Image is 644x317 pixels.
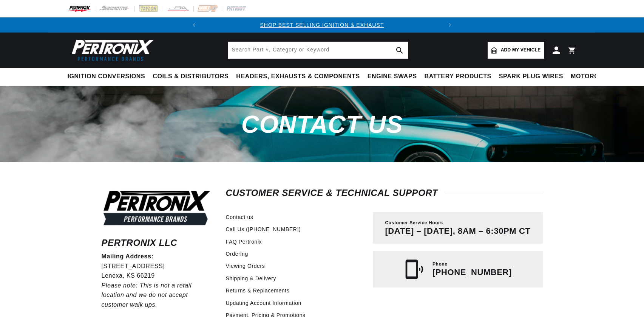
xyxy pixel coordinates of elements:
[488,42,544,59] a: Add my vehicle
[68,68,149,85] summary: Ignition Conversions
[236,73,360,81] span: Headers, Exhausts & Components
[102,253,154,260] strong: Mailing Address:
[202,21,442,29] div: Announcement
[391,42,408,59] button: search button
[102,239,212,247] h6: Pertronix LLC
[241,110,403,138] span: Contact us
[102,261,212,271] p: [STREET_ADDRESS]
[495,68,567,85] summary: Spark Plug Wires
[442,17,457,33] button: Translation missing: en.sections.announcements.next_announcement
[432,261,448,267] span: Phone
[226,238,262,246] a: FAQ Pertronix
[385,226,530,236] p: [DATE] – [DATE], 8AM – 6:30PM CT
[149,68,232,85] summary: Coils & Distributors
[226,250,248,258] a: Ordering
[226,213,253,221] a: Contact us
[226,299,301,307] a: Updating Account Information
[368,73,417,81] span: Engine Swaps
[226,189,543,197] h2: Customer Service & Technical Support
[102,282,192,308] em: Please note: This is not a retail location and we do not accept customer walk ups.
[373,251,542,287] a: Phone [PHONE_NUMBER]
[68,73,145,81] span: Ignition Conversions
[421,68,495,85] summary: Battery Products
[571,73,616,81] span: Motorcycle
[153,73,229,81] span: Coils & Distributors
[226,262,265,270] a: Viewing Orders
[567,68,619,85] summary: Motorcycle
[432,267,512,277] p: [PHONE_NUMBER]
[501,47,541,54] span: Add my vehicle
[385,220,443,226] span: Customer Service Hours
[228,42,408,59] input: Search Part #, Category or Keyword
[226,225,301,233] a: Call Us ([PHONE_NUMBER])
[226,286,290,295] a: Returns & Replacements
[425,73,491,81] span: Battery Products
[202,21,442,29] div: 1 of 2
[499,73,563,81] span: Spark Plug Wires
[187,17,202,33] button: Translation missing: en.sections.announcements.previous_announcement
[232,68,363,85] summary: Headers, Exhausts & Components
[68,37,154,63] img: Pertronix
[364,68,421,85] summary: Engine Swaps
[49,17,596,33] slideshow-component: Translation missing: en.sections.announcements.announcement_bar
[102,271,212,281] p: Lenexa, KS 66219
[260,22,384,28] a: SHOP BEST SELLING IGNITION & EXHAUST
[226,274,276,283] a: Shipping & Delivery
